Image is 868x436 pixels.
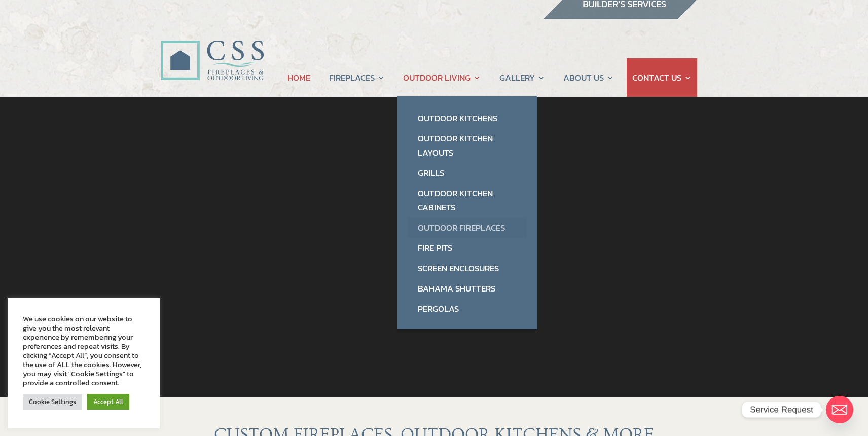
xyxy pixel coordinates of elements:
[408,238,527,258] a: Fire Pits
[408,183,527,217] a: Outdoor Kitchen Cabinets
[408,108,527,128] a: Outdoor Kitchens
[632,58,692,97] a: CONTACT US
[403,58,481,97] a: OUTDOOR LIVING
[408,278,527,299] a: Bahama Shutters
[160,12,264,86] img: CSS Fireplaces & Outdoor Living (Formerly Construction Solutions & Supply)- Jacksonville Ormond B...
[287,58,310,97] a: HOME
[23,394,82,410] a: Cookie Settings
[87,394,129,410] a: Accept All
[563,58,614,97] a: ABOUT US
[408,163,527,183] a: Grills
[826,396,853,423] a: Email
[542,10,708,23] a: builder services construction supply
[408,299,527,319] a: Pergolas
[408,258,527,278] a: Screen Enclosures
[23,314,144,387] div: We use cookies on our website to give you the most relevant experience by remembering your prefer...
[499,58,545,97] a: GALLERY
[329,58,385,97] a: FIREPLACES
[408,217,527,238] a: Outdoor Fireplaces
[408,128,527,163] a: Outdoor Kitchen Layouts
